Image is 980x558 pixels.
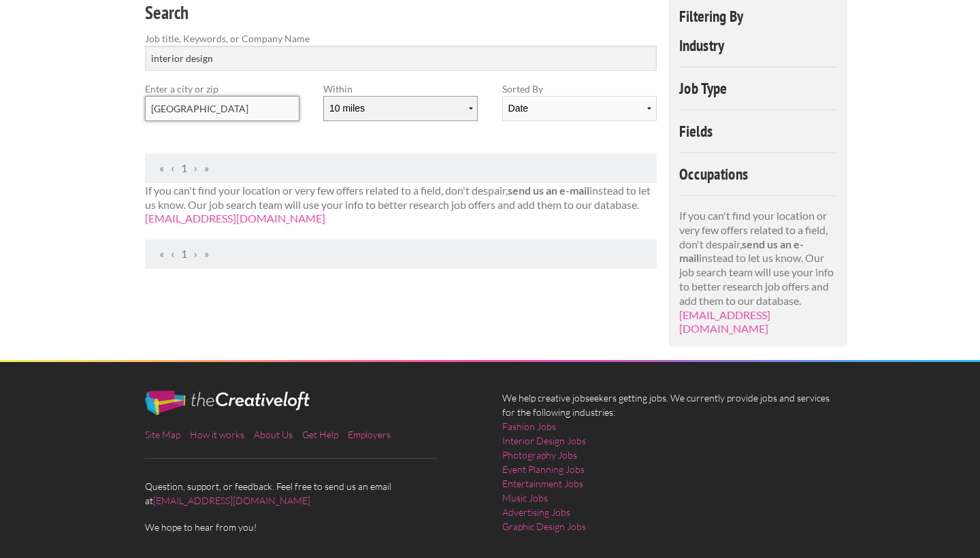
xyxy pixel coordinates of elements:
span: First Page [159,247,164,260]
span: Last Page, Page 0 [204,161,209,174]
a: [EMAIL_ADDRESS][DOMAIN_NAME] [153,495,310,506]
a: Event Planning Jobs [502,462,585,476]
a: Fashion Jobs [502,419,556,433]
a: Page 1 [181,247,187,260]
a: Photography Jobs [502,448,577,462]
span: Previous Page [171,247,174,260]
h4: Fields [679,123,838,139]
label: Sorted By [502,82,657,96]
span: Next Page [194,247,197,260]
a: Page 1 [181,161,187,174]
h4: Industry [679,37,838,53]
div: We help creative jobseekers getting jobs. We currently provide jobs and services for the followin... [490,391,847,544]
label: Enter a city or zip [145,82,299,96]
a: Employers [348,429,391,440]
input: Search [145,46,657,71]
span: First Page [159,161,164,174]
a: Entertainment Jobs [502,476,583,491]
a: Graphic Design Jobs [502,519,586,534]
a: [EMAIL_ADDRESS][DOMAIN_NAME] [145,212,325,225]
a: [EMAIL_ADDRESS][DOMAIN_NAME] [679,308,770,335]
span: We hope to hear from you! [145,520,478,534]
a: Get Help [302,429,338,440]
h4: Occupations [679,166,838,182]
span: Last Page, Page 0 [204,247,209,260]
a: How it works [190,429,244,440]
select: Sort results by [502,96,657,121]
label: Job title, Keywords, or Company Name [145,31,657,46]
a: Advertising Jobs [502,505,570,519]
strong: send us an e-mail [679,237,804,265]
label: Within [323,82,478,96]
span: Previous Page [171,161,174,174]
span: Next Page [194,161,197,174]
h4: Filtering By [679,8,838,24]
a: Site Map [145,429,180,440]
img: The Creative Loft [145,391,310,415]
p: If you can't find your location or very few offers related to a field, don't despair, instead to ... [145,184,657,226]
a: Music Jobs [502,491,548,505]
a: About Us [254,429,293,440]
strong: send us an e-mail [508,184,589,197]
a: Interior Design Jobs [502,433,586,448]
div: Question, support, or feedback. Feel free to send us an email at [133,391,490,534]
p: If you can't find your location or very few offers related to a field, don't despair, instead to ... [679,209,838,336]
h4: Job Type [679,80,838,96]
